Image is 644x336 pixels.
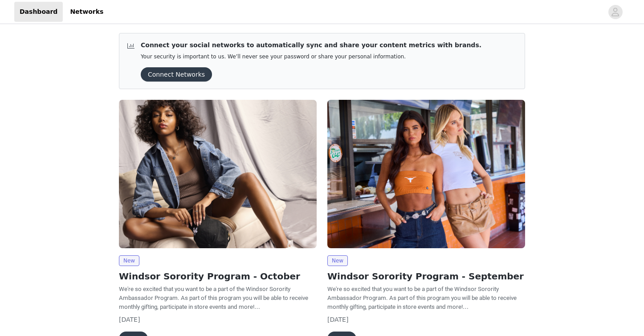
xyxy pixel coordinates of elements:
[119,286,308,310] span: We're so excited that you want to be a part of the Windsor Sorority Ambassador Program. As part o...
[141,53,481,60] p: Your security is important to us. We’ll never see your password or share your personal information.
[327,316,348,323] span: [DATE]
[141,41,481,50] p: Connect your social networks to automatically sync and share your content metrics with brands.
[327,286,517,310] span: We're so excited that you want to be a part of the Windsor Sorority Ambassador Program. As part o...
[327,100,525,248] img: Windsor
[119,316,140,323] span: [DATE]
[327,255,348,266] span: New
[65,2,109,22] a: Networks
[119,255,139,266] span: New
[14,2,63,22] a: Dashboard
[611,5,620,19] div: avatar
[119,270,317,283] h2: Windsor Sorority Program - October
[327,270,525,283] h2: Windsor Sorority Program - September
[141,67,212,82] button: Connect Networks
[119,100,317,248] img: Windsor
